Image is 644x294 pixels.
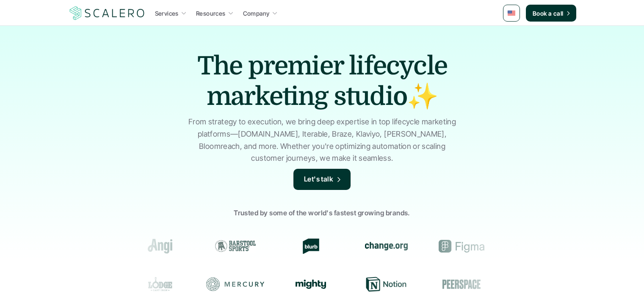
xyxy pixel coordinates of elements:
[526,5,576,22] a: Book a call
[282,280,340,289] div: Mighty Networks
[517,241,557,251] img: Groome
[293,169,351,190] a: Let's talk
[357,239,415,254] div: change.org
[68,5,146,21] a: Scalero company logo
[196,9,226,18] p: Resources
[282,239,340,254] div: Blurb
[243,9,270,18] p: Company
[206,239,265,254] div: Barstool
[206,277,265,292] div: Mercury
[357,277,415,292] div: Notion
[185,116,460,165] p: From strategy to execution, we bring deep expertise in top lifecycle marketing platforms—[DOMAIN_...
[131,277,189,292] div: Lodge Cast Iron
[508,277,566,292] div: Resy
[131,239,189,254] div: Angi
[432,239,491,254] div: Figma
[68,5,146,21] img: Scalero company logo
[174,51,470,112] h1: The premier lifecycle marketing studio✨
[155,9,179,18] p: Services
[533,9,564,18] p: Book a call
[432,277,491,292] div: Peerspace
[304,174,334,185] p: Let's talk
